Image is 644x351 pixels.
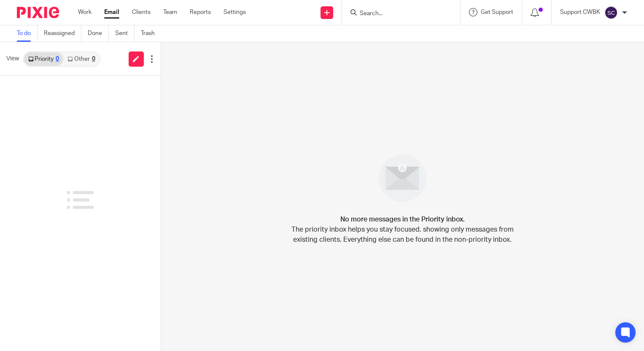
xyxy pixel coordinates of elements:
[190,8,211,16] a: Reports
[560,8,600,16] p: Support CWBK
[115,25,135,42] a: Sent
[359,10,435,18] input: Search
[291,224,514,245] p: The priority inbox helps you stay focused, showing only messages from existing clients. Everythin...
[6,54,19,63] span: View
[44,25,81,42] a: Reassigned
[104,8,119,16] a: Email
[24,52,63,66] a: Priority0
[17,7,59,18] img: Pixie
[224,8,246,16] a: Settings
[340,214,465,224] h4: No more messages in the Priority inbox.
[163,8,177,16] a: Team
[481,9,513,15] span: Get Support
[373,149,432,208] img: image
[141,25,161,42] a: Trash
[132,8,151,16] a: Clients
[17,25,38,42] a: To do
[63,52,99,66] a: Other0
[56,56,59,62] div: 0
[78,8,92,16] a: Work
[604,6,618,19] img: svg%3E
[92,56,95,62] div: 0
[88,25,109,42] a: Done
